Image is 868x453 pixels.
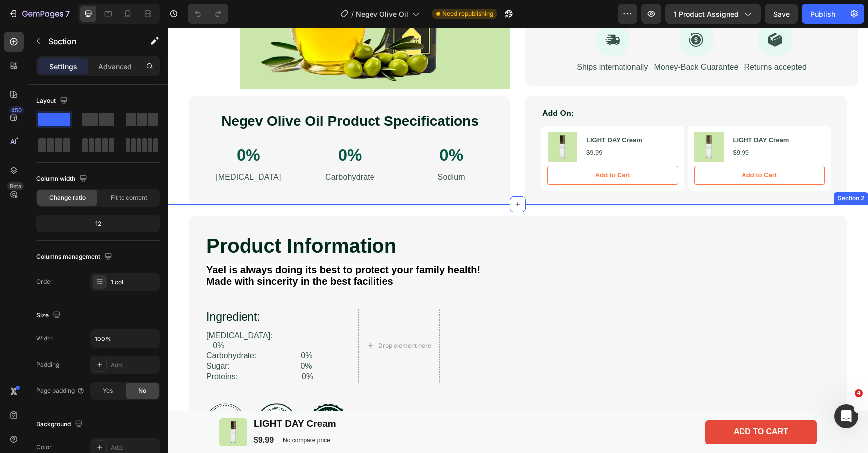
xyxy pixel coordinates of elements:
[115,409,162,415] p: No compare price
[36,443,52,452] div: Color
[91,330,159,347] input: Auto
[427,143,463,152] div: Add to Cart
[37,84,327,104] h2: Negev Olive Oil Product Specifications
[379,138,510,157] button: Add to Cart
[49,193,86,202] span: Change ratio
[111,278,157,287] div: 1 col
[38,217,158,230] div: 12
[36,334,53,343] div: Width
[674,9,739,19] span: 1 product assigned
[668,166,698,175] div: Section 2
[36,418,85,431] div: Background
[188,4,228,24] div: Undo/Redo
[409,34,480,45] p: Ships internationally
[442,9,493,18] span: Need republishing
[417,120,476,130] div: $9.99
[834,404,858,428] iframe: Intercom live chat
[37,281,150,298] h3: Ingredient:
[36,386,85,395] div: Page padding
[111,193,147,202] span: Fit to content
[49,61,77,72] p: Settings
[576,34,638,45] p: Returns accepted
[4,4,74,24] button: 7
[36,250,114,264] div: Columns management
[356,9,408,19] span: Negev Olive Oil
[65,8,70,20] p: 7
[566,399,620,409] p: Add to cart
[36,360,59,369] div: Padding
[665,4,761,24] button: 1 product assigned
[9,106,24,114] div: 450
[537,392,649,416] a: Add to cart
[7,182,24,190] div: Beta
[36,94,70,108] div: Layout
[765,4,798,24] button: Save
[140,144,225,155] p: Carbohydrate
[417,108,476,118] h3: LIGHT DAY Cream
[85,389,294,403] h1: LIGHT DAY Cream
[855,389,863,397] span: 4
[111,443,157,452] div: Add...
[111,361,157,370] div: Add...
[36,172,89,186] div: Column width
[85,406,107,419] div: $9.99
[168,28,868,453] iframe: To enrich screen reader interactions, please activate Accessibility in Grammarly extension settings
[486,34,570,45] p: Money-Back Guarantee
[38,117,123,138] p: 0%
[98,61,132,72] p: Advanced
[37,204,327,232] h2: Product Information
[802,4,844,24] button: Publish
[38,236,312,259] strong: Yael is always doing its best to protect your family health! Made with sincerity in the best faci...
[140,117,225,138] p: 0%
[38,144,123,155] p: [MEDICAL_DATA]
[564,120,622,130] div: $9.99
[374,81,662,91] p: Add On:
[241,117,326,138] p: 0%
[36,309,63,322] div: Size
[564,108,622,118] h3: LIGHT DAY Cream
[211,314,263,322] div: Drop element here
[48,35,130,47] p: Section
[810,9,835,19] div: Publish
[574,143,609,152] div: Add to Cart
[36,277,53,286] div: Order
[351,9,354,19] span: /
[241,144,326,155] p: Sodium
[773,10,790,18] span: Save
[526,138,657,157] button: Add to Cart
[103,386,113,395] span: Yes
[138,386,146,395] span: No
[358,208,663,412] img: gempages_567882393889801153-f268d963-de85-423b-97ea-df43b620a3bd.jpg
[38,303,149,354] p: [MEDICAL_DATA]: 0% Carbohydrate: 0% Sugar: 0% Proteins: 0%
